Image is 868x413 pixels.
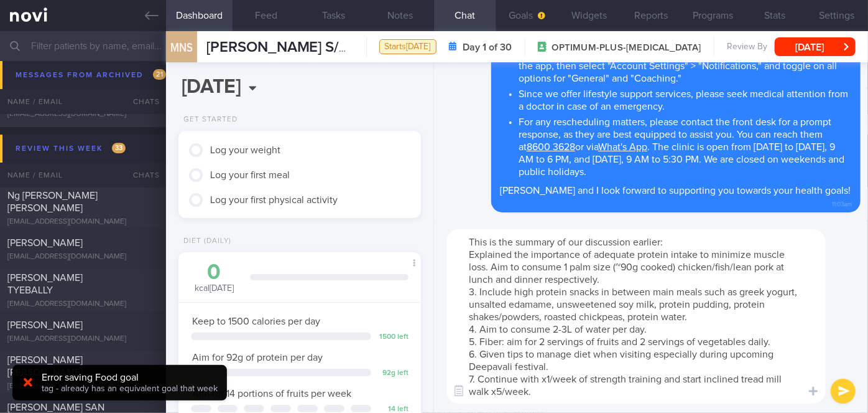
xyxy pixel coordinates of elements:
span: tag - already has an equivalent goal that week [42,384,218,393]
span: 11:03am [832,197,852,209]
div: 1 [148,103,159,113]
span: Ng [PERSON_NAME] [PERSON_NAME] [7,191,98,213]
li: For any rescheduling matters, please contact the front desk for a prompt response, as they are be... [519,113,852,178]
div: 0 [191,262,238,283]
div: [EMAIL_ADDRESS][DOMAIN_NAME] [7,69,159,78]
span: [PERSON_NAME] SAN [7,402,104,412]
span: 33 [112,143,126,153]
a: What's App [598,142,647,152]
div: [EMAIL_ADDRESS][DOMAIN_NAME] [7,335,159,344]
a: 8600 3628 [527,142,575,152]
span: [PERSON_NAME] S/O [PERSON_NAME] [206,40,470,55]
div: [EMAIL_ADDRESS][DOMAIN_NAME] [7,110,159,119]
div: [EMAIL_ADDRESS][DOMAIN_NAME] [7,300,159,309]
div: 1500 left [377,333,409,342]
span: [PERSON_NAME] [7,238,83,248]
span: [PERSON_NAME] [7,320,83,330]
div: Error saving Food goal [42,371,218,384]
li: Since we offer lifestyle support services, please seek medical attention from a doctor in case of... [519,85,852,113]
span: [PERSON_NAME] TYEBALLY [7,273,83,295]
strong: Day 1 of 30 [463,41,512,54]
div: kcal [DATE] [191,262,238,295]
div: Chats [116,163,166,188]
span: Aim for 92g of protein per day [192,353,323,363]
div: [EMAIL_ADDRESS][DOMAIN_NAME] [7,382,159,391]
span: Keep to 1500 calories per day [192,316,320,326]
li: To ensure you don't miss notifications, please go to the "Settings" section of the app, then sele... [519,44,852,85]
div: Diet (Daily) [178,237,231,246]
div: Review this week [12,140,129,157]
span: [PERSON_NAME] and I look forward to supporting you towards your health goals! [500,186,851,196]
div: [EMAIL_ADDRESS][DOMAIN_NAME] [7,217,159,227]
span: OPTIMUM-PLUS-[MEDICAL_DATA] [552,42,701,54]
span: [PERSON_NAME] [PERSON_NAME] [7,355,83,377]
div: MNS [163,24,200,72]
span: Aim for 14 portions of fruits per week [192,389,351,399]
div: Get Started [178,115,238,125]
div: 1 [148,62,159,72]
span: [PERSON_NAME] [7,95,83,105]
span: Review By [727,42,767,53]
div: [EMAIL_ADDRESS][DOMAIN_NAME] [7,252,159,262]
button: [DATE] [775,37,856,56]
div: 92 g left [377,369,409,378]
div: Starts [DATE] [379,39,436,55]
